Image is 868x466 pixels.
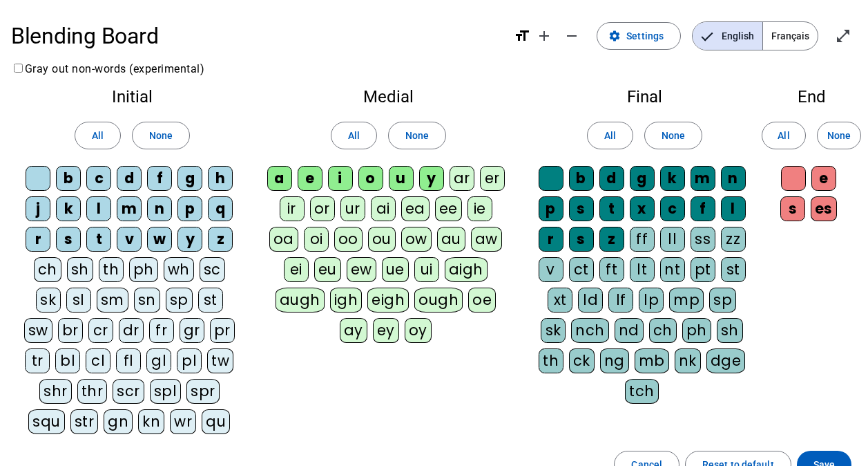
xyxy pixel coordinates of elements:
[149,318,174,343] div: fr
[99,257,124,282] div: th
[119,318,144,343] div: dr
[170,409,196,434] div: wr
[86,196,111,221] div: l
[639,288,664,313] div: lp
[208,196,233,221] div: q
[207,348,233,373] div: tw
[208,166,233,191] div: h
[77,379,108,404] div: thr
[468,288,496,313] div: oe
[435,196,462,221] div: ee
[777,88,846,105] h2: End
[706,348,746,373] div: dge
[331,122,377,149] button: All
[578,288,603,313] div: ld
[587,122,633,149] button: All
[14,64,23,73] input: Gray out non-words (experimental)
[625,379,659,404] div: tch
[86,227,111,252] div: t
[134,288,160,313] div: sn
[536,28,552,44] mat-icon: add
[92,127,104,144] span: All
[608,288,633,313] div: lf
[437,227,465,252] div: au
[530,22,558,50] button: Increase font size
[401,196,430,221] div: ea
[626,28,664,44] span: Settings
[569,227,594,252] div: s
[26,227,50,252] div: r
[630,166,655,191] div: g
[22,88,242,105] h2: Initial
[817,122,861,149] button: None
[56,166,81,191] div: b
[600,348,629,373] div: ng
[649,318,677,343] div: ch
[827,127,851,144] span: None
[721,227,746,252] div: zz
[388,122,446,149] button: None
[298,166,322,191] div: e
[563,28,580,44] mat-icon: remove
[569,257,594,282] div: ct
[86,348,110,373] div: cl
[414,257,439,282] div: ui
[88,318,113,343] div: cr
[177,196,202,221] div: p
[604,127,616,144] span: All
[675,348,701,373] div: nk
[373,318,399,343] div: ey
[200,257,225,282] div: sc
[599,196,624,221] div: t
[691,227,715,252] div: ss
[328,166,353,191] div: i
[558,22,586,50] button: Decrease font size
[548,288,572,313] div: xt
[280,196,305,221] div: ir
[269,227,298,252] div: oa
[116,348,141,373] div: fl
[811,196,837,221] div: es
[630,227,655,252] div: ff
[67,257,93,282] div: sh
[138,409,164,434] div: kn
[835,28,851,44] mat-icon: open_in_full
[25,348,50,373] div: tr
[644,122,702,149] button: None
[669,288,704,313] div: mp
[662,127,685,144] span: None
[691,257,715,282] div: pt
[597,22,681,50] button: Settings
[539,257,563,282] div: v
[310,196,335,221] div: or
[615,318,644,343] div: nd
[358,166,383,191] div: o
[721,166,746,191] div: n
[348,127,360,144] span: All
[149,127,173,144] span: None
[778,127,789,144] span: All
[284,257,309,282] div: ei
[480,166,505,191] div: er
[304,227,329,252] div: oi
[660,227,685,252] div: ll
[177,166,202,191] div: g
[186,379,220,404] div: spr
[660,196,685,221] div: c
[334,227,363,252] div: oo
[763,22,818,50] span: Français
[177,227,202,252] div: y
[419,166,444,191] div: y
[150,379,182,404] div: spl
[66,288,91,313] div: sl
[24,318,52,343] div: sw
[264,88,512,105] h2: Medial
[177,348,202,373] div: pl
[445,257,488,282] div: aigh
[166,288,193,313] div: sp
[147,196,172,221] div: n
[104,409,133,434] div: gn
[276,288,325,313] div: augh
[39,379,72,404] div: shr
[56,227,81,252] div: s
